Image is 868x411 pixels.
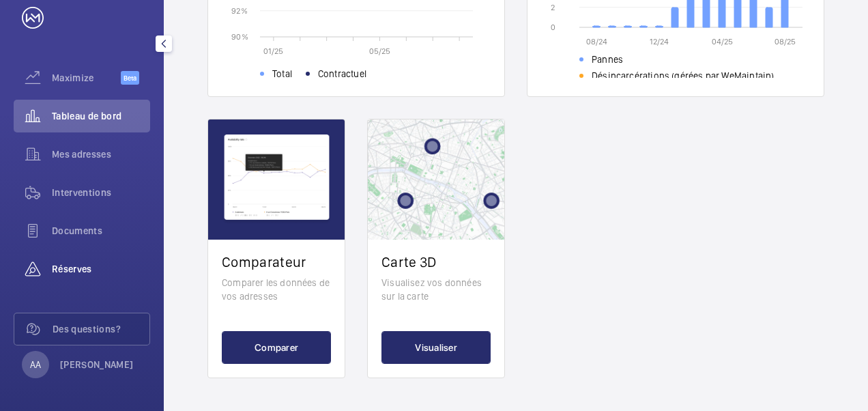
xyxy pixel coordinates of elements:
span: Tableau de bord [52,109,150,123]
span: Désincarcérations (gérées par WeMaintain) [592,69,774,83]
text: 04/25 [712,37,733,46]
text: 92 % [231,5,248,15]
text: 08/24 [586,37,607,46]
p: Comparer les données de vos adresses [222,276,331,303]
span: Des questions? [53,322,149,336]
text: 01/25 [263,46,283,56]
p: [PERSON_NAME] [60,358,134,371]
span: Mes adresses [52,147,150,161]
span: Maximize [52,71,121,85]
h2: Comparateur [222,253,331,270]
h2: Carte 3D [381,253,491,270]
span: Interventions [52,186,150,199]
text: 08/25 [775,37,796,46]
span: Beta [121,71,139,85]
button: Comparer [222,331,331,364]
span: Contractuel [318,67,366,81]
span: Réserves [52,262,150,276]
p: AA [30,358,41,371]
text: 0 [551,23,555,32]
span: Documents [52,224,150,238]
text: 2 [551,3,555,12]
span: Pannes [592,53,623,66]
text: 05/25 [369,46,390,56]
text: 12/24 [650,37,669,46]
button: Visualiser [381,331,491,364]
text: 90 % [231,31,248,41]
span: Total [272,67,292,81]
p: Visualisez vos données sur la carte [381,276,491,303]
